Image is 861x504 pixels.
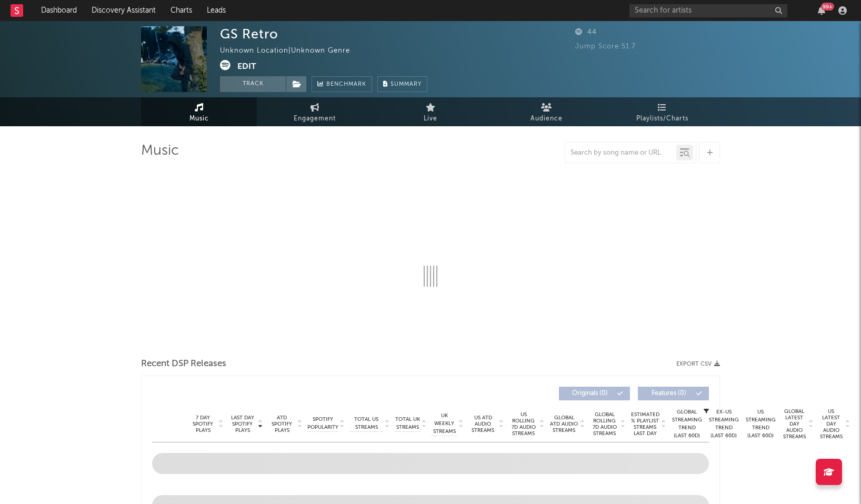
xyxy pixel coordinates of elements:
a: Benchmark [312,76,372,92]
div: Global Streaming Trend (Last 60D) [671,408,703,440]
span: Global ATD Audio Streams [549,415,578,434]
span: Originals ( 0 ) [566,390,614,397]
button: Track [220,76,286,92]
button: 99+ [818,6,825,15]
div: Ex-US Streaming Trend (Last 60D) [708,408,739,440]
button: Export CSV [676,361,720,367]
span: Audience [530,113,563,125]
span: 44 [575,29,597,36]
span: Features ( 0 ) [645,390,693,397]
span: ATD Spotify Plays [268,415,296,434]
span: Live [424,113,437,125]
span: Estimated % Playlist Streams Last Day [630,411,659,437]
input: Search by song name or URL [565,149,676,157]
div: 99 + [821,3,834,11]
span: Jump Score: 51.7 [575,43,636,50]
span: Recent DSP Releases [141,358,226,370]
button: Features(0) [638,387,709,400]
button: Edit [237,60,256,73]
span: Engagement [294,113,336,125]
span: Total US Streams [349,416,383,431]
button: Originals(0) [559,387,630,400]
div: GS Retro [220,26,278,42]
a: Engagement [257,97,373,126]
div: US Streaming Trend (Last 60D) [745,408,776,440]
input: Search for artists [629,4,787,17]
span: Global Rolling 7D Audio Streams [590,411,619,437]
button: Summary [377,76,427,92]
span: Global Latest Day Audio Streams [782,408,807,440]
span: US ATD Audio Streams [468,415,497,434]
a: Live [373,97,488,126]
span: Total UK Streams [395,416,420,431]
span: Spotify Popularity [307,416,338,431]
a: Audience [488,97,604,126]
span: Benchmark [326,78,366,91]
span: 7 Day Spotify Plays [189,415,217,434]
span: US Latest Day Audio Streams [818,408,844,440]
span: Summary [391,82,422,87]
span: US Rolling 7D Audio Streams [509,411,538,437]
span: UK Weekly Streams [432,412,457,436]
a: Playlists/Charts [604,97,720,126]
span: Playlists/Charts [636,113,688,125]
span: Music [189,113,209,125]
div: Unknown Location | Unknown Genre [220,45,362,57]
span: Last Day Spotify Plays [228,415,256,434]
a: Music [141,97,257,126]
